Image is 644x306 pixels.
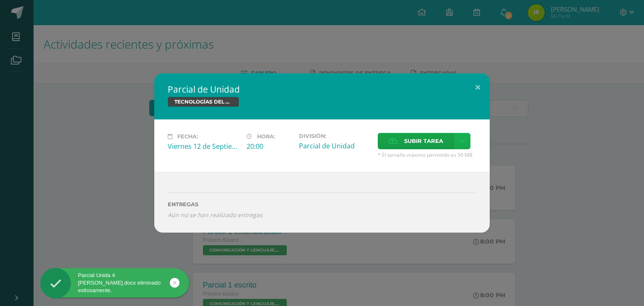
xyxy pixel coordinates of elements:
[466,73,490,102] button: Close (Esc)
[168,142,240,151] div: Viernes 12 de Septiembre
[299,133,371,139] label: División:
[247,142,292,151] div: 20:00
[404,133,443,149] span: Subir tarea
[40,272,189,295] div: Parcial Unida 4 [PERSON_NAME].docx eliminado exitosamente.
[168,211,476,219] i: Aún no se han realizado entregas
[168,83,476,95] h2: Parcial de Unidad
[378,151,476,158] span: * El tamaño máximo permitido es 50 MB
[299,141,371,150] div: Parcial de Unidad
[168,201,476,207] label: ENTREGAS
[177,133,198,140] span: Fecha:
[257,133,275,140] span: Hora:
[168,97,239,107] span: TECNOLOGÍAS DEL APRENDIZAJE Y LA COMUNICACIÓN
